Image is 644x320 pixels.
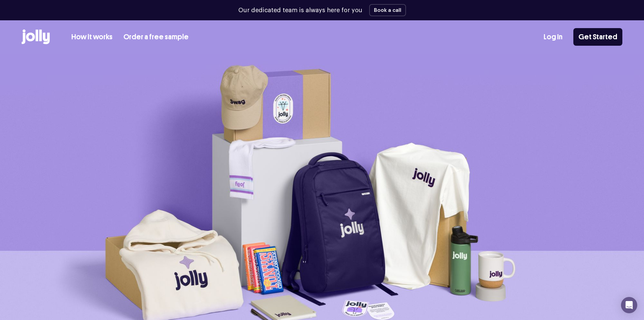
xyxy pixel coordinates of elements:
[573,28,622,46] a: Get Started
[123,31,189,43] a: Order a free sample
[238,6,362,15] p: Our dedicated team is always here for you
[621,297,637,313] div: Open Intercom Messenger
[369,4,406,16] button: Book a call
[71,31,113,43] a: How it works
[544,31,563,43] a: Log In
